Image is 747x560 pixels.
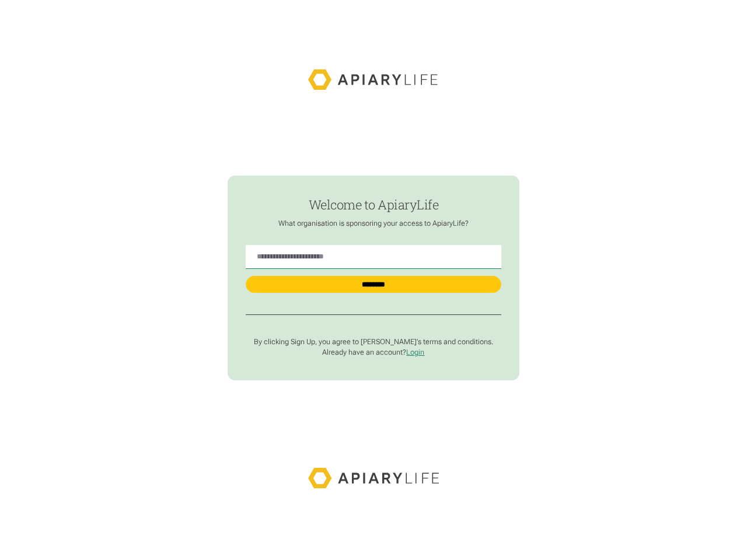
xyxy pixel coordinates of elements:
[228,176,519,380] form: find-employer
[246,348,501,357] p: Already have an account?
[246,337,501,346] p: By clicking Sign Up, you agree to [PERSON_NAME]’s terms and conditions.
[246,219,501,228] p: What organisation is sponsoring your access to ApiaryLife?
[406,348,424,356] a: Login
[246,198,501,212] h1: Welcome to ApiaryLife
